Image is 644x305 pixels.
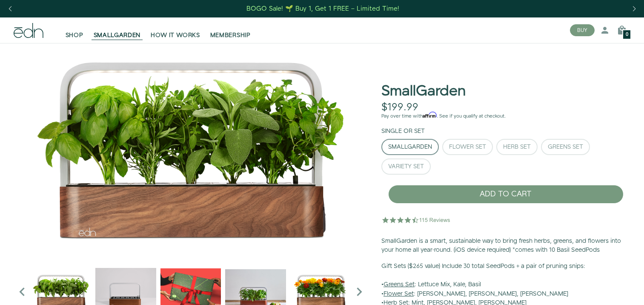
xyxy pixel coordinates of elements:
[89,21,146,40] a: SMALLGARDEN
[146,21,205,40] a: HOW IT WORKS
[423,112,437,118] span: Affirm
[388,164,424,170] div: Variety Set
[205,21,256,40] a: MEMBERSHIP
[151,31,200,40] span: HOW IT WORKS
[381,112,630,120] p: Pay over time with . See if you qualify at checkout.
[570,24,595,36] button: BUY
[384,280,415,289] u: Greens Set
[351,283,368,300] i: Next slide
[381,211,452,228] img: 4.5 star rating
[388,144,432,150] div: SmallGarden
[388,185,624,204] button: ADD TO CART
[14,43,368,256] img: Official-EDN-SMALLGARDEN-HERB-HERO-SLV-2000px_4096x.png
[381,83,466,99] h1: SmallGarden
[210,31,251,40] span: MEMBERSHIP
[384,290,414,298] u: Flower Set
[246,4,399,13] div: BOGO Sale! 🌱 Buy 1, Get 1 FREE – Limited Time!
[541,139,590,155] button: Greens Set
[503,144,531,150] div: Herb Set
[381,127,425,135] label: Single or Set
[94,31,141,40] span: SMALLGARDEN
[381,158,431,175] button: Variety Set
[381,139,439,155] button: SmallGarden
[14,43,368,256] div: 1 / 6
[548,144,583,150] div: Greens Set
[381,101,418,114] div: $199.99
[60,21,89,40] a: SHOP
[14,283,31,300] i: Previous slide
[381,262,585,270] b: Gift Sets ($265 value) Include 30 total SeedPods + a pair of pruning snips:
[449,144,486,150] div: Flower Set
[381,237,630,255] p: SmallGarden is a smart, sustainable way to bring fresh herbs, greens, and flowers into your home ...
[442,139,493,155] button: Flower Set
[496,139,538,155] button: Herb Set
[246,2,400,15] a: BOGO Sale! 🌱 Buy 1, Get 1 FREE – Limited Time!
[626,32,628,37] span: 0
[66,31,83,40] span: SHOP
[578,279,635,301] iframe: Opens a widget where you can find more information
